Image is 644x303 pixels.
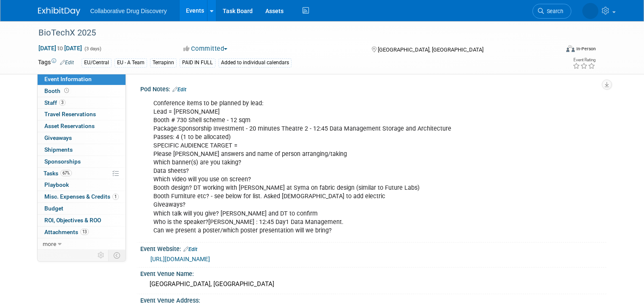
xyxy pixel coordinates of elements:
[44,123,95,129] span: Asset Reservations
[35,25,548,41] div: BioTechX 2025
[38,144,126,156] a: Shipments
[44,134,72,141] span: Giveaways
[38,44,82,52] span: [DATE] [DATE]
[140,83,606,94] div: Pod Notes:
[80,229,89,235] span: 13
[150,256,210,262] a: [URL][DOMAIN_NAME]
[84,46,101,52] span: (3 days)
[82,58,112,67] div: EU/Central
[38,215,126,226] a: ROI, Objectives & ROO
[38,120,126,132] a: Asset Reservations
[147,278,600,291] div: [GEOGRAPHIC_DATA], [GEOGRAPHIC_DATA]
[44,158,81,165] span: Sponsorships
[38,74,126,85] a: Event Information
[38,156,126,167] a: Sponsorships
[38,179,126,191] a: Playbook
[44,76,92,82] span: Event Information
[44,205,63,212] span: Budget
[44,193,119,200] span: Misc. Expenses & Credits
[140,243,606,254] div: Event Website:
[38,7,80,16] img: ExhibitDay
[532,4,571,19] a: Search
[56,45,64,52] span: to
[90,8,167,14] span: Collaborative Drug Discovery
[94,250,109,261] td: Personalize Event Tab Strip
[38,97,126,109] a: Staff3
[38,109,126,120] a: Travel Reservations
[566,45,575,52] img: Format-Inperson.png
[183,246,197,252] a: Edit
[60,170,72,176] span: 67%
[44,99,65,106] span: Staff
[38,132,126,144] a: Giveaways
[147,95,516,239] div: Conference items to be planned by lead: Lead = [PERSON_NAME] Booth # 730 Shell scheme - 12 sqm Pa...
[218,58,292,67] div: Added to individual calendars
[38,168,126,179] a: Tasks67%
[180,58,216,67] div: PAID IN FULL
[38,58,74,68] td: Tags
[576,46,596,52] div: In-Person
[150,58,177,67] div: Terrapinn
[172,87,186,93] a: Edit
[544,8,563,14] span: Search
[38,85,126,97] a: Booth
[44,229,89,235] span: Attachments
[44,170,72,177] span: Tasks
[38,203,126,214] a: Budget
[573,58,595,62] div: Event Rating
[140,268,606,278] div: Event Venue Name:
[44,181,69,188] span: Playbook
[38,191,126,202] a: Misc. Expenses & Credits1
[180,44,231,53] button: Committed
[378,46,483,53] span: [GEOGRAPHIC_DATA], [GEOGRAPHIC_DATA]
[38,238,126,250] a: more
[44,87,71,94] span: Booth
[582,3,598,19] img: Amanda Briggs
[59,99,65,106] span: 3
[44,217,101,224] span: ROI, Objectives & ROO
[43,240,56,247] span: more
[108,250,126,261] td: Toggle Event Tabs
[38,227,126,238] a: Attachments13
[112,194,119,200] span: 1
[60,60,74,66] a: Edit
[44,146,73,153] span: Shipments
[44,111,96,117] span: Travel Reservations
[63,87,71,94] span: Booth not reserved yet
[115,58,147,67] div: EU - A Team
[513,44,596,57] div: Event Format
